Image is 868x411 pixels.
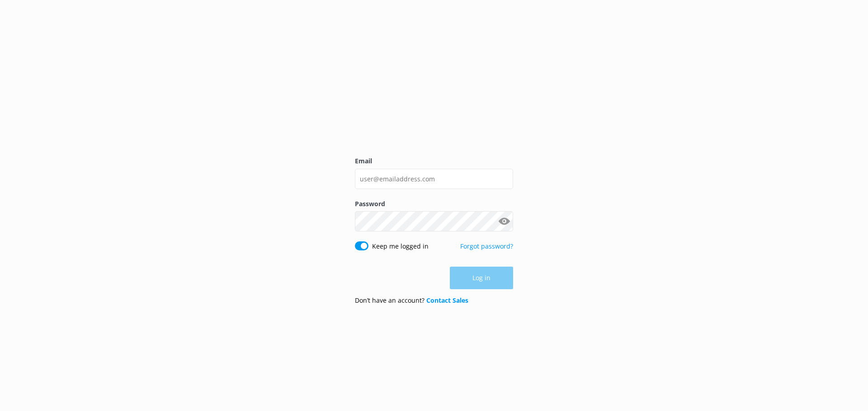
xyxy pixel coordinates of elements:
a: Contact Sales [426,296,468,305]
button: Show password [495,212,513,231]
label: Email [355,156,513,166]
label: Keep me logged in [372,241,429,251]
input: user@emailaddress.com [355,169,513,189]
p: Don’t have an account? [355,296,468,305]
a: Forgot password? [460,242,513,250]
label: Password [355,199,513,209]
